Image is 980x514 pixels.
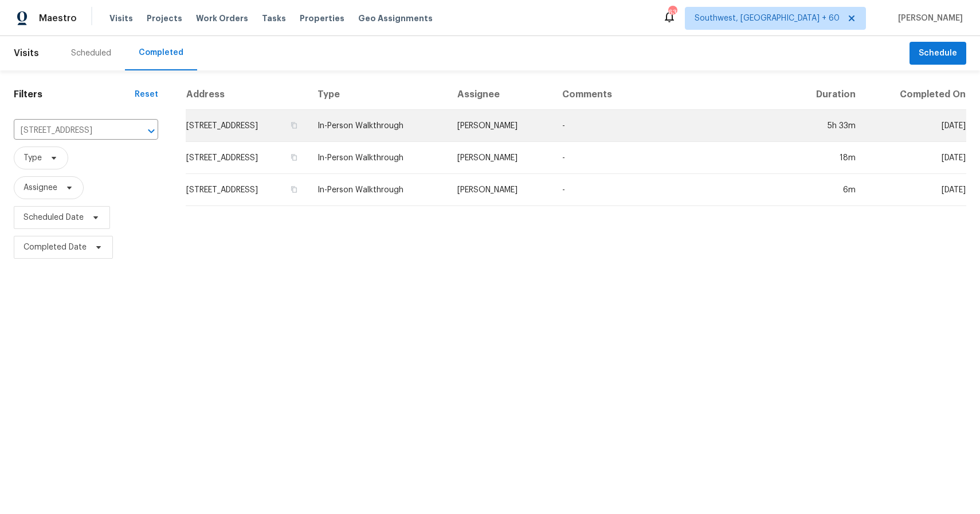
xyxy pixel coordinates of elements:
[668,7,676,18] div: 631
[186,110,308,142] td: [STREET_ADDRESS]
[308,142,448,174] td: In-Person Walkthrough
[23,152,42,164] span: Type
[553,110,787,142] td: -
[135,89,158,100] div: Reset
[787,80,865,110] th: Duration
[139,47,183,58] div: Completed
[23,182,57,193] span: Assignee
[196,13,248,24] span: Work Orders
[71,48,111,59] div: Scheduled
[358,13,433,24] span: Geo Assignments
[910,42,966,65] button: Schedule
[553,142,787,174] td: -
[893,13,963,24] span: [PERSON_NAME]
[300,13,344,24] span: Properties
[308,110,448,142] td: In-Person Walkthrough
[289,152,299,163] button: Copy Address
[186,80,308,110] th: Address
[289,184,299,195] button: Copy Address
[553,174,787,206] td: -
[865,80,966,110] th: Completed On
[289,120,299,131] button: Copy Address
[143,123,159,139] button: Open
[865,174,966,206] td: [DATE]
[14,122,126,140] input: Search for an address...
[787,110,865,142] td: 5h 33m
[23,212,84,223] span: Scheduled Date
[448,142,553,174] td: [PERSON_NAME]
[14,89,135,100] h1: Filters
[308,80,448,110] th: Type
[39,13,77,24] span: Maestro
[186,174,308,206] td: [STREET_ADDRESS]
[919,46,957,61] span: Schedule
[109,13,133,24] span: Visits
[147,13,182,24] span: Projects
[448,110,553,142] td: [PERSON_NAME]
[448,174,553,206] td: [PERSON_NAME]
[448,80,553,110] th: Assignee
[186,142,308,174] td: [STREET_ADDRESS]
[787,142,865,174] td: 18m
[23,242,87,253] span: Completed Date
[14,41,39,66] span: Visits
[308,174,448,206] td: In-Person Walkthrough
[865,110,966,142] td: [DATE]
[262,14,286,22] span: Tasks
[865,142,966,174] td: [DATE]
[553,80,787,110] th: Comments
[787,174,865,206] td: 6m
[695,13,840,24] span: Southwest, [GEOGRAPHIC_DATA] + 60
